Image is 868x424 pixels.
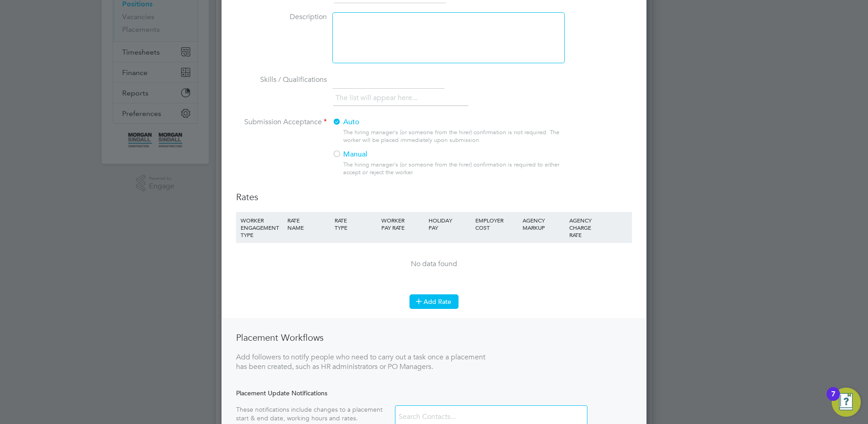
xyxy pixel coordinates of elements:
h3: Rates [236,191,632,203]
div: 7 [831,394,835,406]
label: Auto [332,117,557,127]
button: Add Rate [409,294,459,309]
div: These notifications include changes to a placement start & end date, working hours and rates. [236,405,395,422]
div: The hiring manager's (or someone from the hirer) confirmation is not required. The worker will be... [343,129,564,144]
div: Add followers to notify people who need to carry out a task once a placement has been created, su... [236,353,486,372]
div: HOLIDAY PAY [426,212,473,236]
button: Open Resource Center, 7 new notifications [832,388,861,417]
label: Manual [332,150,557,159]
div: WORKER PAY RATE [379,212,426,236]
div: EMPLOYER COST [473,212,520,236]
div: The hiring manager's (or someone from the hirer) confirmation is required to either accept or rej... [343,161,564,177]
div: RATE TYPE [332,212,379,236]
li: The list will appear here... [335,92,421,104]
label: Description [236,12,327,22]
div: AGENCY CHARGE RATE [567,212,598,243]
div: WORKER ENGAGEMENT TYPE [238,212,285,243]
label: Skills / Qualifications [236,75,327,85]
div: AGENCY MARKUP [520,212,567,236]
h3: Placement Workflows [236,332,486,343]
label: Submission Acceptance [236,117,327,127]
div: No data found [245,259,623,269]
div: Placement Update Notifications [236,389,632,397]
div: RATE NAME [285,212,332,236]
